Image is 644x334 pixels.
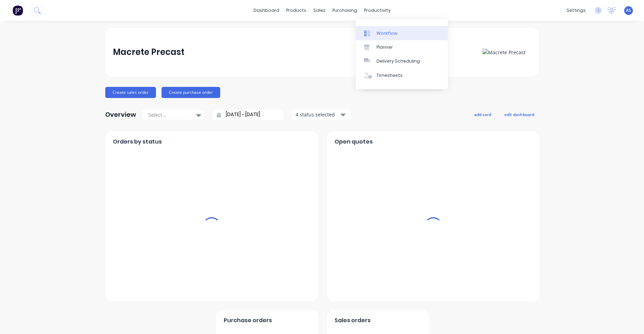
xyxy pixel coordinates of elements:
div: settings [563,5,589,16]
span: Orders by status [113,138,162,146]
div: purchasing [329,5,361,16]
div: 4 status selected [296,111,339,118]
button: add card [470,110,496,119]
img: Macrete Precast [482,49,526,56]
div: Delivery Scheduling [377,58,420,64]
img: Factory [13,5,23,16]
a: Workflow [356,26,448,40]
div: Workflow [377,30,397,36]
div: Overview [105,108,136,122]
div: Planner [377,44,393,50]
button: Create purchase order [162,87,220,98]
div: Timesheets [377,72,403,79]
div: productivity [361,5,394,16]
a: Timesheets [356,68,448,82]
div: sales [310,5,329,16]
span: Purchase orders [224,316,272,325]
a: Delivery Scheduling [356,54,448,68]
button: Create sales order [105,87,156,98]
span: AS [626,7,631,14]
div: Macrete Precast [113,45,184,59]
button: edit dashboard [500,110,539,119]
a: dashboard [250,5,283,16]
span: Open quotes [335,138,373,146]
a: Planner [356,40,448,54]
button: 4 status selected [292,109,351,120]
div: products [283,5,310,16]
span: Sales orders [335,316,371,325]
